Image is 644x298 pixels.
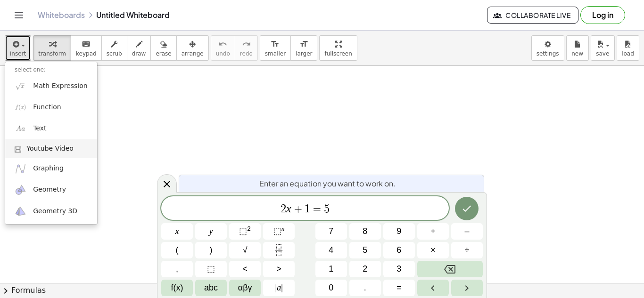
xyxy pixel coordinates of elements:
span: ⬚ [207,263,215,275]
span: , [176,263,178,275]
button: Toggle navigation [11,8,26,23]
span: | [275,283,277,292]
span: transform [38,50,66,57]
a: Text [5,118,97,139]
span: keypad [76,50,97,57]
span: = [396,282,402,294]
button: undoundo [211,35,235,61]
button: redoredo [235,35,258,61]
a: Youtube Video [5,139,97,158]
span: + [291,203,305,215]
span: load [622,50,634,57]
span: new [571,50,583,57]
button: Functions [161,280,193,296]
sup: 2 [247,225,251,232]
img: ggb-graphing.svg [15,163,26,175]
span: insert [10,50,26,57]
button: y [195,223,227,240]
span: ⬚ [239,226,247,236]
span: Text [33,124,46,133]
img: sqrt_x.png [15,80,26,92]
button: Collaborate Live [487,7,578,24]
button: Placeholder [195,261,227,277]
button: Log in [580,6,625,24]
button: Minus [451,223,483,240]
img: ggb-geometry.svg [15,184,26,196]
span: 2 [281,203,286,215]
i: keyboard [82,39,91,50]
i: undo [218,39,227,50]
a: Geometry 3D [5,201,97,222]
a: Graphing [5,158,97,179]
a: Math Expression [5,75,97,97]
button: ) [195,242,227,258]
button: Fraction [263,242,295,258]
button: scrub [101,35,127,61]
span: f(x) [171,282,183,294]
span: y [209,225,213,238]
button: Alphabet [195,280,227,296]
span: ⬚ [273,226,281,236]
span: Math Expression [33,81,87,91]
i: format_size [299,39,308,50]
button: 2 [349,261,381,277]
span: Youtube Video [26,144,74,153]
a: Function [5,97,97,118]
span: 5 [363,244,367,257]
button: new [566,35,589,61]
button: , [161,261,193,277]
button: format_sizelarger [290,35,317,61]
button: 3 [383,261,415,277]
span: smaller [265,50,286,57]
button: ( [161,242,193,258]
button: Plus [417,223,449,240]
button: 6 [383,242,415,258]
li: select one: [5,64,97,75]
span: 5 [324,203,330,215]
span: < [242,263,248,275]
span: arrange [182,50,204,57]
span: a [275,282,283,294]
button: Greater than [263,261,295,277]
img: ggb-3d.svg [15,205,26,217]
button: save [591,35,615,61]
span: undo [216,50,230,57]
span: × [430,244,436,257]
button: Square root [229,242,261,258]
span: ÷ [465,244,470,257]
a: Whiteboards [38,10,85,20]
span: Collaborate Live [495,11,570,19]
button: 5 [349,242,381,258]
span: 9 [396,225,401,238]
span: redo [240,50,253,57]
button: Right arrow [451,280,483,296]
span: abc [204,282,218,294]
span: 1 [329,263,333,275]
span: Function [33,103,61,112]
span: save [596,50,609,57]
span: ( [176,244,179,257]
button: 8 [349,223,381,240]
span: 8 [363,225,367,238]
button: erase [150,35,176,61]
button: Times [417,242,449,258]
button: settings [531,35,564,61]
i: format_size [271,39,280,50]
button: 0 [315,280,347,296]
button: Squared [229,223,261,240]
span: = [310,203,324,215]
span: Geometry 3D [33,207,77,216]
span: Geometry [33,185,66,194]
img: f_x.png [15,101,26,113]
span: 0 [329,282,333,294]
span: 3 [396,263,401,275]
span: fullscreen [324,50,352,57]
button: draw [127,35,151,61]
button: Absolute value [263,280,295,296]
span: ) [210,244,213,257]
span: Graphing [33,164,64,173]
span: | [281,283,283,292]
button: format_sizesmaller [260,35,291,61]
span: settings [537,50,559,57]
button: Done [455,197,479,220]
